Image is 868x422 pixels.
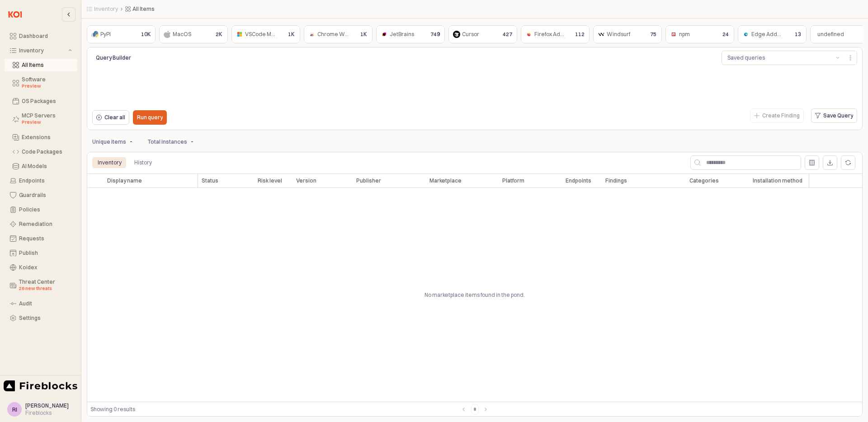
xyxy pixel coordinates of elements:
[390,31,414,38] span: JetBrains
[104,114,125,121] p: Clear all
[5,174,77,187] button: Endpoints
[296,177,316,184] span: Version
[521,25,590,43] div: Firefox Add-ons112
[5,297,77,310] button: Audit
[288,30,295,38] p: 1K
[22,76,72,90] div: Software
[25,409,69,417] div: Fireblocks
[19,206,72,213] div: Policies
[216,30,222,38] p: 2K
[5,109,77,129] button: MCP Servers
[130,137,133,146] p: -
[317,31,366,38] span: Chrome Web Store
[19,250,72,256] div: Publish
[22,134,72,141] div: Extensions
[19,264,72,271] div: Koidex
[727,53,765,62] div: Saved queries
[245,31,298,38] span: VSCode Marketplace
[92,69,857,106] iframe: QueryBuildingItay
[593,25,662,43] div: Windsurf75
[430,30,440,38] p: 749
[25,402,69,409] span: [PERSON_NAME]
[5,247,77,259] button: Publish
[503,30,512,38] p: 427
[679,30,690,39] div: npm
[832,51,843,65] button: Show suggestions
[191,137,194,146] p: -
[429,177,462,184] span: Marketplace
[19,33,72,39] div: Dashboard
[5,131,77,144] button: Extensions
[22,83,72,90] div: Preview
[722,51,832,65] button: Saved queries
[90,405,455,414] div: Showing 0 results
[811,108,857,123] button: Save Query
[19,178,72,184] div: Endpoints
[148,138,187,146] p: Total instances
[5,276,77,295] button: Threat Center
[22,62,72,68] div: All Items
[762,112,800,119] p: Create Finding
[823,112,853,119] p: Save Query
[231,25,300,43] div: VSCode Marketplace1K
[87,25,156,43] div: PyPI10K
[722,30,729,38] p: 24
[258,177,282,184] span: Risk level
[100,30,111,39] div: PyPI
[22,98,72,104] div: OS Packages
[376,25,445,43] div: JetBrains749
[141,30,151,38] p: 10K
[19,192,72,198] div: Guardrails
[92,110,129,125] button: Clear all
[751,31,788,38] span: Edge Add-ons
[19,315,72,321] div: Settings
[750,108,804,123] button: Create Finding
[5,203,77,216] button: Policies
[5,312,77,324] button: Settings
[5,59,77,71] button: All Items
[22,113,72,126] div: MCP Servers
[462,30,479,39] div: Cursor
[19,235,72,242] div: Requests
[605,177,627,184] span: Findings
[19,47,66,54] div: Inventory
[5,145,77,158] button: Code Packages
[202,177,218,184] span: Status
[817,30,844,39] div: undefined
[22,149,72,155] div: Code Packages
[650,30,656,38] p: 75
[5,95,77,108] button: OS Packages
[12,405,17,414] div: RI
[87,188,863,402] div: No marketplace items found in the pond.
[19,221,72,227] div: Remediation
[92,138,126,146] p: Unique items
[575,30,585,38] p: 112
[5,160,77,173] button: AI Models
[87,402,863,417] div: Table toolbar
[5,232,77,245] button: Requests
[98,157,122,168] div: Inventory
[22,163,72,169] div: AI Models
[738,25,807,43] div: Edge Add-ons13
[107,177,142,184] span: Display name
[5,261,77,274] button: Koidex
[665,25,734,43] div: npm24
[92,157,127,168] div: Inventory
[753,177,802,184] span: Installation method
[5,218,77,230] button: Remediation
[7,402,22,417] button: RI
[87,5,604,13] nav: Breadcrumbs
[607,30,630,39] div: Windsurf
[134,157,152,168] div: History
[5,189,77,202] button: Guardrails
[844,51,857,65] button: Menu
[173,30,191,39] div: MacOS
[159,25,228,43] div: MacOS2K
[22,119,72,126] div: Preview
[534,31,575,38] span: Firefox Add-ons
[133,110,167,125] button: Run query
[795,30,801,38] p: 13
[137,114,163,121] p: Run query
[304,25,373,43] div: Chrome Web Store1K
[356,177,381,184] span: Publisher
